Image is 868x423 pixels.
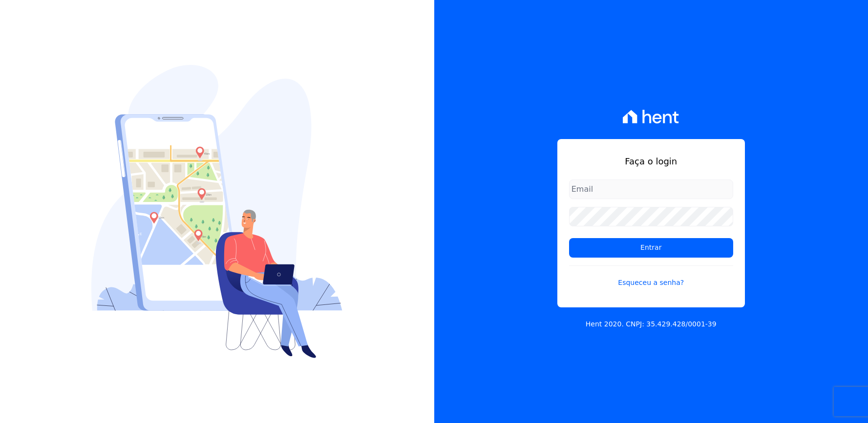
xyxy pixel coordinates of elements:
input: Email [569,180,733,199]
h1: Faça o login [569,155,733,168]
a: Esqueceu a senha? [569,265,733,288]
p: Hent 2020. CNPJ: 35.429.428/0001-39 [586,319,717,329]
input: Entrar [569,238,733,258]
img: Login [91,65,342,358]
